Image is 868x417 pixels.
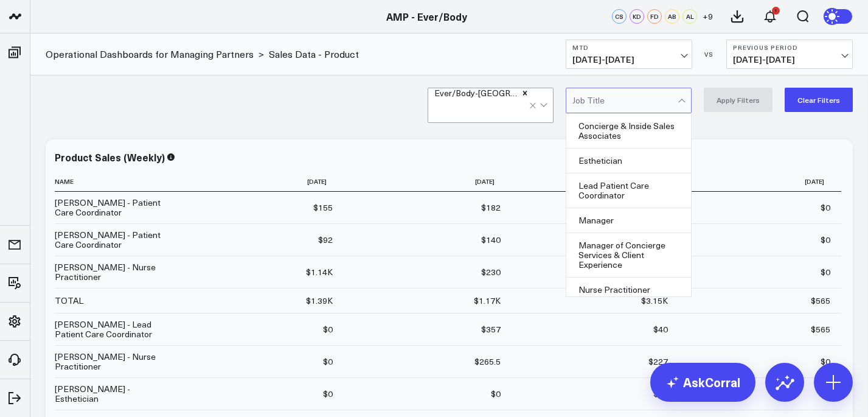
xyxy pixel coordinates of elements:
[434,88,521,98] div: Ever/Body-[GEOGRAPHIC_DATA]
[306,266,333,278] div: $1.14K
[55,345,176,377] td: [PERSON_NAME] - Nurse Practitioner
[700,9,715,24] button: +9
[344,172,511,192] th: [DATE]
[46,47,264,61] div: >
[653,323,668,335] div: $40
[821,201,830,214] div: $0
[318,234,333,246] div: $92
[566,278,691,303] div: Nurse Practitioner
[785,88,853,112] button: Clear Filters
[566,40,692,69] button: MTD[DATE]-[DATE]
[566,114,691,149] div: Concierge & Inside Sales Associates
[481,266,501,278] div: $230
[481,201,501,214] div: $182
[630,9,644,24] div: KD
[650,363,755,402] a: AskCorral
[821,356,830,368] div: $0
[55,377,176,410] td: [PERSON_NAME] - Esthetician
[55,172,176,192] th: Name
[821,234,830,246] div: $0
[55,288,176,313] td: TOTAL
[647,9,662,24] div: FD
[566,173,691,208] div: Lead Patient Care Coordinator
[46,47,254,61] a: Operational Dashboards for Managing Partners
[521,88,529,98] div: Remove Ever/Body-Williamsburg
[55,192,176,223] td: [PERSON_NAME] - Patient Care Coordinator
[821,266,830,278] div: $0
[566,233,691,278] div: Manager of Concierge Services & Client Experience
[566,149,691,173] div: Esthetician
[323,356,333,368] div: $0
[811,323,830,335] div: $565
[733,55,846,65] span: [DATE] - [DATE]
[323,323,333,335] div: $0
[176,172,344,192] th: [DATE]
[512,172,679,192] th: [DATE]
[269,47,359,61] a: Sales Data - Product
[481,323,501,335] div: $357
[313,201,333,214] div: $155
[811,295,830,307] div: $565
[474,356,501,368] div: $265.5
[306,295,333,307] div: $1.39K
[572,44,686,51] b: MTD
[704,88,773,112] button: Apply Filters
[703,12,713,21] span: + 9
[665,9,679,24] div: AB
[386,10,467,23] a: AMP - Ever/Body
[491,388,501,400] div: $0
[648,356,668,368] div: $227
[726,40,853,69] button: Previous Period[DATE]-[DATE]
[679,172,841,192] th: [DATE]
[772,7,780,15] div: 1
[698,51,720,58] div: VS
[733,44,846,51] b: Previous Period
[572,55,686,65] span: [DATE] - [DATE]
[682,9,697,24] div: AL
[481,234,501,246] div: $140
[612,9,627,24] div: CS
[55,256,176,288] td: [PERSON_NAME] - Nurse Practitioner
[55,223,176,256] td: [PERSON_NAME] - Patient Care Coordinator
[55,313,176,345] td: [PERSON_NAME] - Lead Patient Care Coordinator
[323,388,333,400] div: $0
[474,295,501,307] div: $1.17K
[641,295,668,307] div: $3.15K
[55,150,165,164] div: Product Sales (Weekly)
[566,208,691,233] div: Manager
